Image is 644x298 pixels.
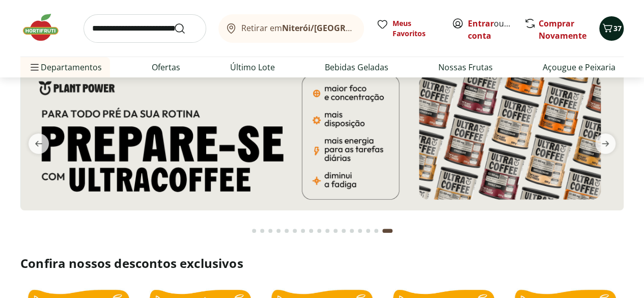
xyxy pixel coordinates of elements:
[20,64,624,210] img: 3 corações
[283,219,291,243] button: Go to page 5 from fs-carousel
[218,14,364,43] button: Retirar emNiterói/[GEOGRAPHIC_DATA]
[266,219,274,243] button: Go to page 3 from fs-carousel
[241,23,354,33] span: Retirar em
[250,219,258,243] button: Go to page 1 from fs-carousel
[230,61,275,73] a: Último Lote
[307,219,315,243] button: Go to page 8 from fs-carousel
[364,219,372,243] button: Go to page 15 from fs-carousel
[331,219,340,243] button: Go to page 11 from fs-carousel
[29,55,41,79] button: Menu
[83,14,206,43] input: search
[340,219,348,243] button: Go to page 12 from fs-carousel
[539,18,586,41] a: Comprar Novamente
[468,17,513,42] span: ou
[258,219,266,243] button: Go to page 2 from fs-carousel
[380,219,395,243] button: Current page from fs-carousel
[325,61,388,73] a: Bebidas Geladas
[348,219,356,243] button: Go to page 13 from fs-carousel
[323,219,331,243] button: Go to page 10 from fs-carousel
[20,12,71,43] img: Hortifruti
[29,55,102,79] span: Departamentos
[468,18,494,29] a: Entrar
[20,255,624,272] h2: Confira nossos descontos exclusivos
[282,22,398,34] b: Niterói/[GEOGRAPHIC_DATA]
[152,61,180,73] a: Ofertas
[543,61,615,73] a: Açougue e Peixaria
[291,219,299,243] button: Go to page 6 from fs-carousel
[613,23,622,33] span: 37
[376,18,439,39] a: Meus Favoritos
[372,219,380,243] button: Go to page 16 from fs-carousel
[315,219,323,243] button: Go to page 9 from fs-carousel
[468,18,524,41] a: Criar conta
[174,22,198,35] button: Submit Search
[299,219,307,243] button: Go to page 7 from fs-carousel
[599,16,624,41] button: Carrinho
[20,133,57,154] button: previous
[587,133,624,154] button: next
[438,61,493,73] a: Nossas Frutas
[274,219,283,243] button: Go to page 4 from fs-carousel
[393,18,439,39] span: Meus Favoritos
[356,219,364,243] button: Go to page 14 from fs-carousel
